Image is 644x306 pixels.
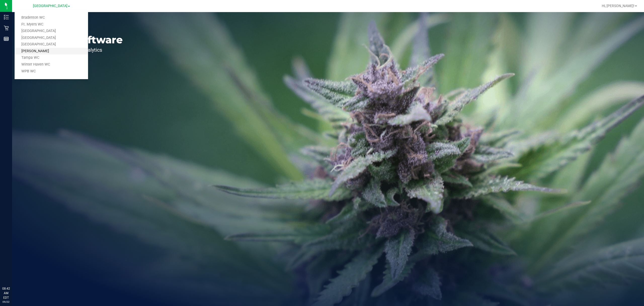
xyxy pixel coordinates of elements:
a: Bradenton WC [15,14,88,21]
span: [GEOGRAPHIC_DATA] [33,4,67,8]
span: Hi, [PERSON_NAME]! [602,4,634,8]
a: [GEOGRAPHIC_DATA] [15,35,88,41]
a: [GEOGRAPHIC_DATA] [15,41,88,48]
a: [PERSON_NAME] [15,48,88,55]
a: Ft. Myers WC [15,21,88,28]
a: WPB WC [15,68,88,75]
inline-svg: Inventory [4,15,9,20]
p: 08:42 AM EDT [2,286,10,300]
a: Tampa WC [15,54,88,61]
inline-svg: Retail [4,25,9,30]
p: 09/22 [2,300,10,304]
inline-svg: Reports [4,36,9,41]
a: Winter Haven WC [15,61,88,68]
a: [GEOGRAPHIC_DATA] [15,28,88,35]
